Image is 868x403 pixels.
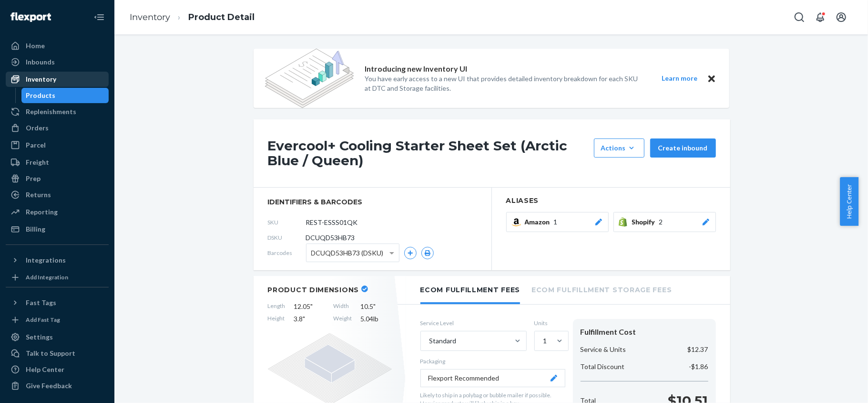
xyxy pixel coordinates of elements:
[21,88,109,103] a: Products
[420,369,565,387] button: Flexport Recommended
[840,177,858,226] button: Help Center
[303,315,306,323] span: "
[268,314,286,324] span: Height
[506,212,609,232] button: Amazon1
[689,362,708,371] p: -$1.86
[26,332,53,342] div: Settings
[650,138,716,158] button: Create inbound
[601,143,637,153] div: Actions
[26,255,66,265] div: Integrations
[6,222,109,237] a: Billing
[581,345,626,354] p: Service & Units
[26,349,75,358] div: Talk to Support
[26,316,60,324] div: Add Fast Tag
[6,362,109,377] a: Help Center
[374,302,376,310] span: "
[581,327,708,338] div: Fulfillment Cost
[6,38,109,53] a: Home
[268,138,589,168] h1: Evercool+ Cooling Starter Sheet Set (Arctic Blue / Queen)
[6,120,109,136] a: Orders
[534,319,565,327] label: Units
[656,73,704,85] button: Learn more
[26,298,56,308] div: Fast Tags
[632,217,659,227] span: Shopify
[6,72,109,87] a: Inventory
[130,12,170,22] a: Inventory
[420,319,527,327] label: Service Level
[542,336,543,346] input: 1
[26,74,56,84] div: Inventory
[294,314,325,324] span: 3.8
[705,73,718,85] button: Close
[268,302,286,311] span: Length
[26,224,45,234] div: Billing
[6,346,109,361] a: Talk to Support
[531,276,672,302] li: Ecom Fulfillment Storage Fees
[361,314,392,324] span: 5.04 lb
[6,54,109,70] a: Inbounds
[311,245,384,261] span: DCUQD53HB73 (DSKU)
[429,336,429,346] input: Standard
[26,107,76,117] div: Replenishments
[294,302,325,311] span: 12.05
[581,362,625,371] p: Total Discount
[6,253,109,268] button: Integrations
[688,345,708,354] p: $12.37
[790,8,809,27] button: Open Search Box
[26,207,58,217] div: Reporting
[420,276,521,304] li: Ecom Fulfillment Fees
[525,217,554,227] span: Amazon
[6,378,109,393] button: Give Feedback
[811,8,830,27] button: Open notifications
[268,286,359,294] h2: Product Dimensions
[26,158,49,167] div: Freight
[365,74,644,93] p: You have early access to a new UI that provides detailed inventory breakdown for each SKU at DTC ...
[268,197,477,207] span: identifiers & barcodes
[26,365,64,374] div: Help Center
[6,104,109,119] a: Replenishments
[311,302,313,310] span: "
[10,12,51,22] img: Flexport logo
[6,329,109,345] a: Settings
[122,3,262,32] ol: breadcrumbs
[268,218,306,226] span: SKU
[6,138,109,153] a: Parcel
[26,123,49,133] div: Orders
[594,138,644,158] button: Actions
[334,314,352,324] span: Weight
[6,187,109,202] a: Returns
[613,212,716,232] button: Shopify2
[26,174,41,183] div: Prep
[268,249,306,257] span: Barcodes
[265,49,354,108] img: new-reports-banner-icon.82668bd98b6a51aee86340f2a7b77ae3.png
[420,357,565,365] p: Packaging
[659,217,663,227] span: 2
[26,190,51,200] div: Returns
[306,233,355,243] span: DCUQD53HB73
[26,91,56,100] div: Products
[6,272,109,283] a: Add Integration
[26,140,46,150] div: Parcel
[6,204,109,220] a: Reporting
[26,41,45,51] div: Home
[6,314,109,326] a: Add Fast Tag
[832,8,851,27] button: Open account menu
[429,336,457,346] div: Standard
[506,197,716,204] h2: Aliases
[6,171,109,186] a: Prep
[90,8,109,27] button: Close Navigation
[554,217,558,227] span: 1
[26,381,72,391] div: Give Feedback
[6,295,109,310] button: Fast Tags
[543,336,547,346] div: 1
[188,12,255,22] a: Product Detail
[6,155,109,170] a: Freight
[334,302,352,311] span: Width
[365,64,468,74] p: Introducing new Inventory UI
[26,57,55,67] div: Inbounds
[268,233,306,242] span: DSKU
[361,302,392,311] span: 10.5
[26,273,68,281] div: Add Integration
